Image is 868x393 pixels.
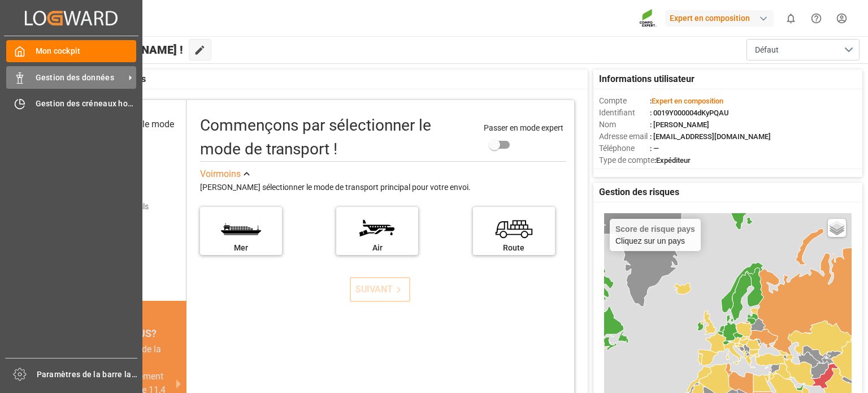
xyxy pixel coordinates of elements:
font: Type de compte [599,156,654,165]
font: : [EMAIL_ADDRESS][DOMAIN_NAME] [650,132,771,141]
font: Sélectionnez le mode de transport [89,119,174,143]
div: Commençons par sélectionner le mode de transport ! [200,114,472,161]
font: Nom [599,120,616,129]
a: Couches [828,219,846,237]
font: Gestion des risques [599,187,679,197]
font: SUIVANT [355,284,393,295]
font: Cliquez sur un pays [615,236,685,245]
font: Mon cockpit [36,46,81,55]
font: Score de risque pays [615,224,695,234]
button: afficher 0 nouvelles notifications [778,6,804,31]
font: Gestion des données [36,73,114,82]
font: Identifiant [599,108,635,117]
font: Ajouter les détails d'expédition [87,202,149,223]
font: Mer [234,243,248,252]
font: Expert en composition [670,14,750,23]
font: Gestion des créneaux horaires [36,99,150,108]
font: Bonjour [PERSON_NAME] ! [46,43,183,57]
font: [PERSON_NAME] sélectionner le mode de transport principal pour votre envoi. [200,183,471,192]
font: : 0019Y000004dKyPQAU [650,109,729,117]
font: Informations utilisateur [599,74,695,84]
font: SAVIEZ-VOUS? [87,327,157,339]
font: Défaut [755,45,779,54]
font: Paramètres de la barre latérale [37,370,154,379]
font: Voir [200,169,216,179]
a: Gestion des créneaux horaires [6,93,136,115]
font: Commençons par sélectionner le mode de transport ! [200,116,431,158]
button: SUIVANT [350,277,410,302]
font: Air [372,243,383,252]
font: Adresse email [599,132,648,141]
font: : [PERSON_NAME] [650,120,709,129]
a: Mon cockpit [6,40,136,62]
font: :Expéditeur [654,156,691,165]
button: Centre d'aide [804,6,829,31]
button: Expert en composition [665,7,778,29]
font: Passer en mode expert [484,123,563,132]
button: ouvrir le menu [747,39,860,61]
font: Téléphone [599,144,635,153]
font: : [650,97,652,105]
font: Expert en composition [652,97,723,105]
img: Screenshot%202023-09-29%20at%2010.02.21.png_1712312052.png [639,8,657,28]
font: moins [216,169,241,179]
font: : — [650,144,659,153]
font: Compte [599,96,627,105]
font: Route [503,243,524,252]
